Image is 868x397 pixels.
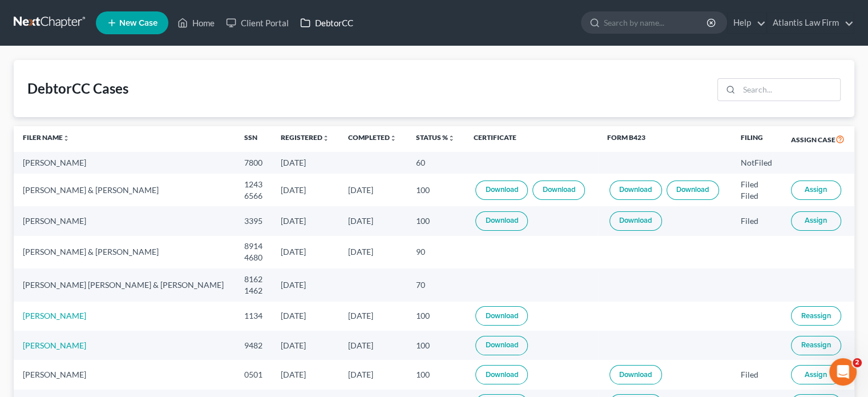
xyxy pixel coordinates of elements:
a: Download [475,336,528,355]
a: Home [172,13,220,33]
td: [DATE] [272,152,339,173]
div: 4680 [244,252,263,263]
th: SSN [235,126,272,153]
span: New Case [119,19,158,27]
div: 1134 [244,310,263,322]
td: 100 [407,331,465,360]
button: Assign [791,365,841,384]
td: 60 [407,152,465,173]
a: Help [728,13,766,33]
button: Assign [791,211,841,231]
td: 100 [407,174,465,206]
td: [DATE] [339,236,406,268]
a: Atlantis Law Firm [767,13,854,33]
td: [DATE] [272,206,339,235]
a: Client Portal [220,13,294,33]
div: [PERSON_NAME] [PERSON_NAME] & [PERSON_NAME] [23,279,226,291]
td: 100 [407,302,465,331]
td: [DATE] [272,331,339,360]
a: Registeredunfold_more [281,133,329,142]
div: Filed [741,190,773,202]
div: DebtorCC Cases [27,79,128,98]
iframe: Intercom live chat [829,358,857,386]
div: [PERSON_NAME] & [PERSON_NAME] [23,246,226,258]
td: [DATE] [339,302,406,331]
a: Download [475,211,528,231]
span: 2 [853,358,862,367]
a: Filer Nameunfold_more [23,133,70,142]
button: Reassign [791,306,841,326]
div: Filed [741,369,773,380]
td: 70 [407,268,465,301]
span: Reassign [801,340,831,350]
a: Download [475,181,528,200]
div: 1243 [244,179,263,190]
td: [DATE] [272,360,339,389]
a: Download [475,306,528,326]
a: Download [532,181,585,200]
button: Reassign [791,336,841,355]
span: Assign [805,216,827,225]
i: unfold_more [322,135,329,142]
div: 8914 [244,240,263,252]
td: 100 [407,206,465,235]
input: Search... [739,79,840,101]
a: Download [609,181,662,200]
td: [DATE] [339,174,406,206]
td: 100 [407,360,465,389]
a: Download [667,181,719,200]
th: Filing [732,126,782,153]
div: 7800 [244,157,263,169]
td: 90 [407,236,465,268]
i: unfold_more [390,135,397,142]
th: Certificate [464,126,597,153]
div: 9482 [244,340,263,351]
button: Assign [791,181,841,200]
div: [PERSON_NAME] [23,157,226,169]
i: unfold_more [63,135,70,142]
td: [DATE] [272,174,339,206]
th: Form B423 [598,126,732,153]
div: [PERSON_NAME] & [PERSON_NAME] [23,185,226,196]
a: Completedunfold_more [348,133,397,142]
td: [DATE] [339,206,406,235]
span: Assign [805,185,827,194]
a: Download [475,365,528,384]
th: Assign Case [782,126,854,153]
i: unfold_more [448,135,455,142]
div: NotFiled [741,157,773,169]
div: 0501 [244,369,263,380]
a: [PERSON_NAME] [23,340,86,350]
span: Reassign [801,311,831,320]
div: [PERSON_NAME] [23,369,226,380]
div: 6566 [244,190,263,202]
td: [DATE] [339,331,406,360]
td: [DATE] [339,360,406,389]
a: Status %unfold_more [416,133,455,142]
a: Download [609,211,662,231]
div: Filed [741,179,773,190]
td: [DATE] [272,268,339,301]
div: [PERSON_NAME] [23,215,226,227]
a: Download [609,365,662,384]
div: Filed [741,215,773,227]
div: 1462 [244,285,263,296]
td: [DATE] [272,236,339,268]
a: [PERSON_NAME] [23,311,86,320]
div: 3395 [244,215,263,227]
a: DebtorCC [294,13,359,33]
td: [DATE] [272,302,339,331]
input: Search by name... [604,12,708,33]
span: Assign [805,370,827,379]
div: 8162 [244,274,263,285]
